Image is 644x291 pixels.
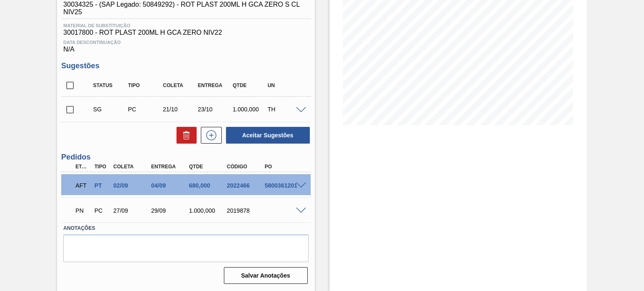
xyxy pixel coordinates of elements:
div: Aceitar Sugestões [222,126,311,144]
div: Pedido de Transferência [92,182,111,189]
div: Tipo [92,164,111,170]
div: Coleta [111,164,153,170]
div: 5800361201 [262,182,304,189]
span: 30034325 - (SAP Legado: 50849292) - ROT PLAST 200ML H GCA ZERO S CL NIV25 [63,1,312,16]
div: Nova sugestão [197,127,222,144]
div: PO [262,164,304,170]
div: 29/09/2025 [149,207,191,214]
span: 30017800 - ROT PLAST 200ML H GCA ZERO NIV22 [63,29,308,36]
div: N/A [61,36,310,53]
div: TH [265,106,304,113]
div: Entrega [196,82,234,88]
div: Qtde [187,164,229,170]
div: UN [265,82,304,88]
div: 2019878 [225,207,266,214]
div: Coleta [161,82,199,88]
div: 23/10/2025 [196,106,234,113]
div: Sugestão Criada [91,106,129,113]
div: Excluir Sugestões [172,127,197,144]
div: 02/09/2025 [111,182,153,189]
div: Entrega [149,164,191,170]
div: 680,000 [187,182,229,189]
div: Pedido em Negociação [73,201,92,220]
div: Pedido de Compra [92,207,111,214]
div: 1.000,000 [187,207,229,214]
div: Aguardando Fornecimento [73,176,92,195]
div: Tipo [126,82,164,88]
div: Status [91,82,129,88]
div: Código [225,164,266,170]
div: Etapa [73,164,92,170]
label: Anotações [63,222,308,234]
button: Aceitar Sugestões [226,127,310,144]
p: AFT [75,182,90,189]
div: 04/09/2025 [149,182,191,189]
div: 2022466 [225,182,266,189]
div: 21/10/2025 [161,106,199,113]
h3: Sugestões [61,62,310,70]
h3: Pedidos [61,153,310,162]
span: Data Descontinuação [63,40,308,45]
div: Pedido de Compra [126,106,164,113]
span: Material de Substituição [63,23,308,28]
p: PN [75,207,90,214]
div: Qtde [231,82,269,88]
button: Salvar Anotações [224,267,308,284]
div: 27/09/2025 [111,207,153,214]
div: 1.000,000 [231,106,269,113]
